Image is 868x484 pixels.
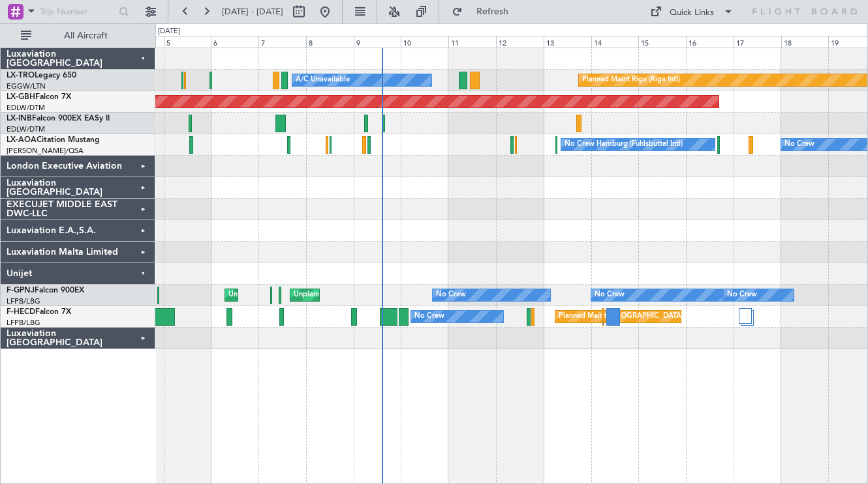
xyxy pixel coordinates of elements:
[7,136,100,144] a: LX-AOACitation Mustang
[7,72,35,79] span: LX-TRO
[686,36,734,48] div: 16
[7,308,35,316] span: F-HECD
[7,287,84,294] a: F-GPNJFalcon 900EX
[734,36,781,48] div: 17
[258,36,306,48] div: 7
[7,124,45,134] a: EDLW/DTM
[436,285,466,305] div: No Crew
[446,1,524,22] button: Refresh
[559,307,764,326] div: Planned Maint [GEOGRAPHIC_DATA] ([GEOGRAPHIC_DATA])
[7,81,46,91] a: EGGW/LTN
[7,115,32,122] span: LX-INB
[294,285,508,305] div: Unplanned Maint [GEOGRAPHIC_DATA] ([GEOGRAPHIC_DATA])
[7,93,71,101] a: LX-GBHFalcon 7X
[591,36,639,48] div: 14
[158,26,180,37] div: [DATE]
[448,36,496,48] div: 11
[34,31,138,40] span: All Aircraft
[211,36,258,48] div: 6
[595,285,625,305] div: No Crew
[7,296,40,306] a: LFPB/LBG
[354,36,401,48] div: 9
[544,36,591,48] div: 13
[401,36,448,48] div: 10
[164,36,211,48] div: 5
[7,136,37,144] span: LX-AOA
[565,135,683,154] div: No Crew Hamburg (Fuhlsbuttel Intl)
[7,115,110,122] a: LX-INBFalcon 900EX EASy II
[638,36,686,48] div: 15
[643,1,740,22] button: Quick Links
[7,72,76,79] a: LX-TROLegacy 650
[582,70,680,90] div: Planned Maint Riga (Riga Intl)
[496,36,544,48] div: 12
[7,308,71,316] a: F-HECDFalcon 7X
[727,285,757,305] div: No Crew
[296,70,350,90] div: A/C Unavailable
[670,7,714,20] div: Quick Links
[784,135,814,154] div: No Crew
[7,318,40,328] a: LFPB/LBG
[7,287,35,294] span: F-GPNJ
[7,146,84,156] a: [PERSON_NAME]/QSA
[306,36,354,48] div: 8
[40,2,115,21] input: Trip Number
[465,7,520,16] span: Refresh
[228,285,443,305] div: Unplanned Maint [GEOGRAPHIC_DATA] ([GEOGRAPHIC_DATA])
[7,93,35,101] span: LX-GBH
[222,6,283,18] span: [DATE] - [DATE]
[14,25,142,46] button: All Aircraft
[414,307,444,326] div: No Crew
[781,36,829,48] div: 18
[7,103,45,113] a: EDLW/DTM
